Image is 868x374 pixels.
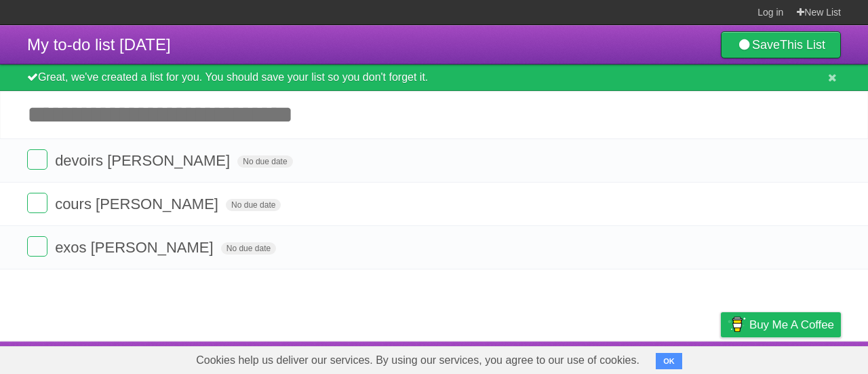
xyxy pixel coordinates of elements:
[721,31,841,58] a: SaveThis List
[27,193,47,213] label: Done
[55,152,233,169] span: devoirs [PERSON_NAME]
[27,35,171,54] span: My to-do list [DATE]
[55,195,222,212] span: cours [PERSON_NAME]
[703,345,738,371] a: Privacy
[755,345,841,371] a: Suggest a feature
[55,239,217,256] span: exos [PERSON_NAME]
[728,313,746,336] img: Buy me a coffee
[27,236,47,257] label: Done
[27,149,47,170] label: Done
[585,345,640,371] a: Developers
[656,353,682,369] button: OK
[182,347,653,374] span: Cookies help us deliver our services. By using our services, you agree to our use of cookies.
[721,312,841,337] a: Buy me a coffee
[749,313,834,337] span: Buy me a coffee
[221,242,276,255] span: No due date
[540,345,569,371] a: About
[657,345,687,371] a: Terms
[237,155,292,168] span: No due date
[780,38,825,52] b: This List
[226,199,281,211] span: No due date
